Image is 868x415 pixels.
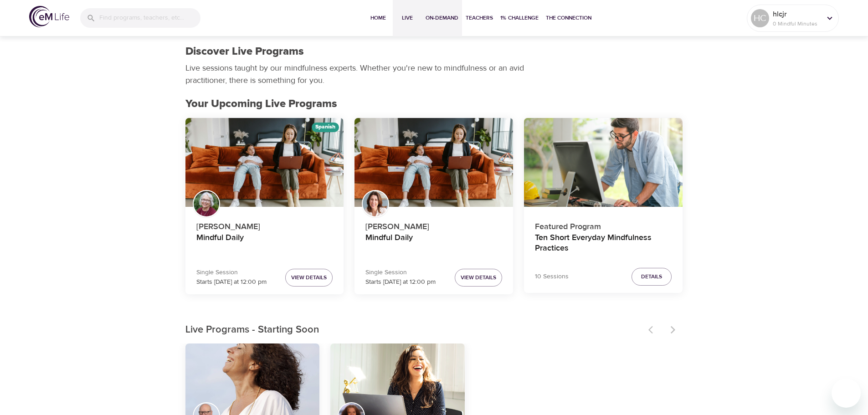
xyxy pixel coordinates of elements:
h2: Your Upcoming Live Programs [185,97,683,111]
button: Mindful Daily [185,118,344,207]
p: Single Session [196,268,267,277]
button: View Details [455,269,502,287]
p: Live Programs - Starting Soon [185,323,643,338]
div: The episodes in this programs will be in Spanish [312,123,339,132]
button: Mindful Daily [354,118,513,207]
p: Starts [DATE] at 12:00 pm [196,277,267,287]
span: View Details [291,273,327,282]
iframe: Button to launch messaging window [832,379,861,408]
p: Live sessions taught by our mindfulness experts. Whether you're new to mindfulness or an avid pra... [185,62,527,87]
span: Teachers [466,13,493,23]
button: View Details [285,269,333,287]
span: 1% Challenge [500,13,539,23]
h4: Ten Short Everyday Mindfulness Practices [535,233,672,255]
span: The Connection [546,13,591,23]
p: [PERSON_NAME] [196,217,333,233]
input: Find programs, teachers, etc... [99,8,200,28]
p: Starts [DATE] at 12:00 pm [365,277,436,287]
p: 10 Sessions [535,272,569,282]
span: On-Demand [426,13,458,23]
p: [PERSON_NAME] [365,217,502,233]
button: Ten Short Everyday Mindfulness Practices [524,118,683,207]
span: Live [396,13,418,23]
p: hlcjr [773,9,821,20]
span: Home [367,13,389,23]
h4: Mindful Daily [365,233,502,255]
span: Details [641,272,662,282]
h1: Discover Live Programs [185,45,304,58]
div: HC [751,9,769,27]
p: 0 Mindful Minutes [773,20,821,28]
button: Details [632,268,672,286]
img: logo [29,6,69,27]
p: Featured Program [535,217,672,233]
h4: Mindful Daily [196,233,333,255]
span: View Details [461,273,496,282]
p: Single Session [365,268,436,277]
